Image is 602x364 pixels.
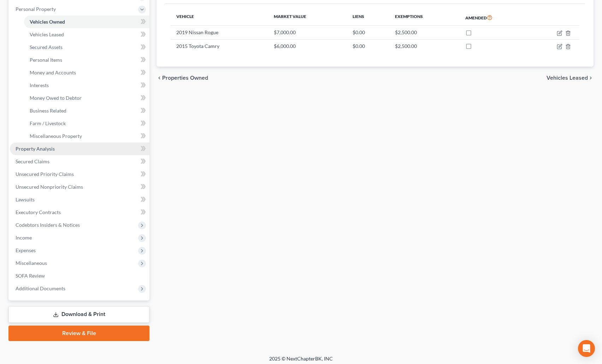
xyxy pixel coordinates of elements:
[10,155,149,168] a: Secured Claims
[24,130,149,142] a: Miscellaneous Property
[268,39,347,53] td: $6,000.00
[16,158,49,164] span: Secured Claims
[10,168,149,181] a: Unsecured Priority Claims
[157,75,208,81] button: chevron_left Properties Owned
[171,10,268,26] th: Vehicle
[30,69,76,75] span: Money and Accounts
[16,6,56,12] span: Personal Property
[157,75,162,81] i: chevron_left
[347,10,389,26] th: Liens
[16,260,47,266] span: Miscellaneous
[24,117,149,130] a: Farm / Livestock
[16,171,74,177] span: Unsecured Priority Claims
[389,26,460,39] td: $2,500.00
[171,39,268,53] td: 2015 Toyota Camry
[10,269,149,282] a: SOFA Review
[30,133,82,139] span: Miscellaneous Property
[16,235,32,241] span: Income
[24,54,149,66] a: Personal Items
[10,181,149,193] a: Unsecured Nonpriority Claims
[10,206,149,219] a: Executory Contracts
[10,142,149,155] a: Property Analysis
[24,104,149,117] a: Business Related
[8,326,149,341] a: Review & File
[24,41,149,54] a: Secured Assets
[547,75,588,81] span: Vehicles Leased
[24,79,149,92] a: Interests
[30,108,66,114] span: Business Related
[30,120,66,126] span: Farm / Livestock
[16,222,80,228] span: Codebtors Insiders & Notices
[16,146,55,152] span: Property Analysis
[24,28,149,41] a: Vehicles Leased
[30,31,64,37] span: Vehicles Leased
[347,39,389,53] td: $0.00
[16,285,65,291] span: Additional Documents
[171,26,268,39] td: 2019 Nissan Rogue
[30,82,49,88] span: Interests
[24,92,149,104] a: Money Owed to Debtor
[16,196,35,202] span: Lawsuits
[16,184,83,190] span: Unsecured Nonpriority Claims
[389,10,460,26] th: Exemptions
[16,247,36,253] span: Expenses
[547,75,594,81] button: Vehicles Leased chevron_right
[460,10,529,26] th: Amended
[10,193,149,206] a: Lawsuits
[162,75,208,81] span: Properties Owned
[578,340,595,357] div: Open Intercom Messenger
[30,57,62,63] span: Personal Items
[16,209,61,215] span: Executory Contracts
[30,95,82,101] span: Money Owed to Debtor
[16,273,45,279] span: SOFA Review
[347,26,389,39] td: $0.00
[588,75,594,81] i: chevron_right
[389,39,460,53] td: $2,500.00
[24,16,149,28] a: Vehicles Owned
[30,44,63,50] span: Secured Assets
[24,66,149,79] a: Money and Accounts
[30,19,65,25] span: Vehicles Owned
[268,26,347,39] td: $7,000.00
[268,10,347,26] th: Market Value
[8,306,149,323] a: Download & Print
